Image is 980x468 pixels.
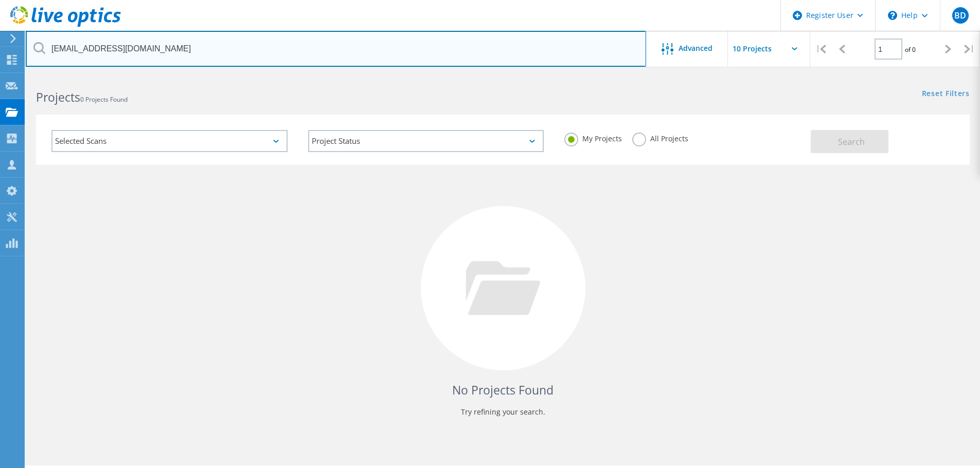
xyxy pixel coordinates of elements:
div: Project Status [308,130,544,152]
b: Projects [36,89,80,105]
span: Advanced [679,45,712,52]
span: of 0 [905,45,916,54]
label: All Projects [632,133,688,142]
a: Reset Filters [922,90,970,99]
span: BD [954,11,966,20]
h4: No Projects Found [46,382,959,399]
span: 0 Projects Found [80,95,128,104]
button: Search [811,130,888,153]
div: Selected Scans [51,130,288,152]
input: Search projects by name, owner, ID, company, etc [26,31,646,67]
p: Try refining your search. [46,404,959,420]
div: | [959,31,980,67]
a: Live Optics Dashboard [10,22,121,29]
svg: \n [888,11,897,20]
div: | [810,31,831,67]
span: Search [838,136,865,147]
label: My Projects [564,133,622,142]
